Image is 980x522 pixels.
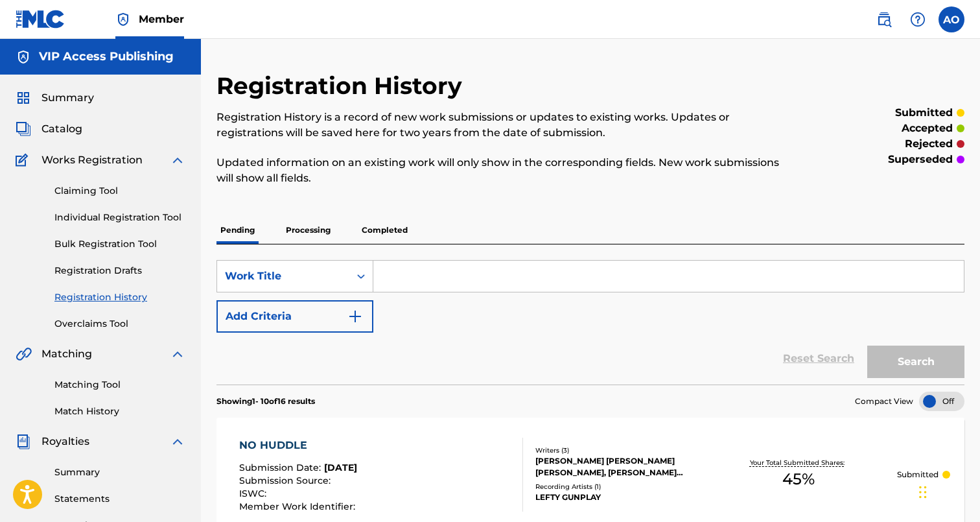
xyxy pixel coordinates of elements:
[324,462,357,473] span: [DATE]
[782,468,815,491] span: 45 %
[358,217,412,244] p: Completed
[54,264,185,278] a: Registration Drafts
[115,12,131,27] img: Top Rightsholder
[139,12,184,27] span: Member
[535,492,701,503] div: LEFTY GUNPLAY
[535,482,701,492] div: Recording Artists ( 1 )
[876,12,892,27] img: search
[41,90,94,106] span: Summary
[888,152,953,167] p: superseded
[41,152,143,168] span: Works Registration
[54,405,185,418] a: Match History
[216,155,793,186] p: Updated information on an existing work will only show in the corresponding fields. New work subm...
[750,458,848,468] p: Your Total Submitted Shares:
[54,492,185,506] a: Statements
[54,317,185,331] a: Overclaims Tool
[170,152,185,168] img: expand
[939,6,964,32] div: User Menu
[239,501,358,512] span: Member Work Identifier :
[919,473,927,512] div: Drag
[16,152,32,168] img: Works Registration
[535,445,701,455] div: Writers ( 3 )
[282,217,334,244] p: Processing
[855,396,913,407] span: Compact View
[910,12,926,27] img: help
[216,71,469,101] h2: Registration History
[944,332,980,439] iframe: Resource Center
[347,309,363,324] img: 9d2ae6d4665cec9f34b9.svg
[239,462,324,473] span: Submission Date :
[225,268,342,284] div: Work Title
[905,136,953,152] p: rejected
[54,378,185,392] a: Matching Tool
[16,121,31,137] img: Catalog
[216,300,373,333] button: Add Criteria
[895,105,953,121] p: submitted
[239,488,270,499] span: ISWC :
[16,10,65,29] img: MLC Logo
[54,466,185,479] a: Summary
[239,438,358,453] div: NO HUDDLE
[16,121,82,137] a: CatalogCatalog
[535,455,701,479] div: [PERSON_NAME] [PERSON_NAME] [PERSON_NAME], [PERSON_NAME] [PERSON_NAME]
[16,434,31,449] img: Royalties
[16,346,32,362] img: Matching
[216,217,259,244] p: Pending
[54,211,185,224] a: Individual Registration Tool
[871,6,897,32] a: Public Search
[54,237,185,251] a: Bulk Registration Tool
[41,121,82,137] span: Catalog
[216,260,964,385] form: Search Form
[54,184,185,198] a: Claiming Tool
[39,49,174,64] h5: VIP Access Publishing
[897,469,939,480] p: Submitted
[902,121,953,136] p: accepted
[16,90,31,106] img: Summary
[16,49,31,65] img: Accounts
[170,346,185,362] img: expand
[41,434,89,449] span: Royalties
[170,434,185,449] img: expand
[54,291,185,304] a: Registration History
[16,90,94,106] a: SummarySummary
[239,475,334,486] span: Submission Source :
[41,346,92,362] span: Matching
[915,460,980,522] iframe: Chat Widget
[216,110,793,141] p: Registration History is a record of new work submissions or updates to existing works. Updates or...
[905,6,931,32] div: Help
[216,396,315,407] p: Showing 1 - 10 of 16 results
